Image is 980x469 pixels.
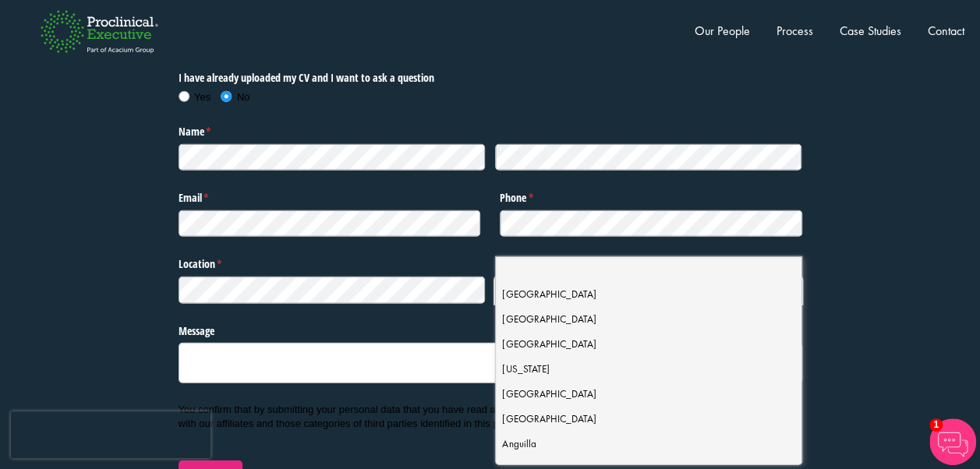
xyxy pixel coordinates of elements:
input: State / Province / Region [179,277,486,303]
legend: Location [179,252,802,272]
span: [GEOGRAPHIC_DATA] [502,386,596,402]
span: [GEOGRAPHIC_DATA] [502,287,596,302]
span: Anguilla [502,436,536,452]
a: Contact [928,23,964,39]
span: Yes [194,91,211,103]
span: [GEOGRAPHIC_DATA] [502,312,596,327]
legend: I have already uploaded my CV and I want to ask a question [179,65,481,86]
label: Phone [500,185,802,206]
span: No [237,91,250,103]
span: [GEOGRAPHIC_DATA] [502,337,596,352]
legend: Name [179,119,802,139]
input: Last [495,144,802,171]
span: [GEOGRAPHIC_DATA] [502,411,596,427]
label: Message [179,318,802,338]
span: 1 [929,418,943,432]
p: You confirm that by submitting your personal data that you have read and understood our . We only... [179,403,802,431]
a: Case Studies [840,23,901,39]
img: Chatbot [929,418,976,465]
iframe: reCAPTCHA [11,411,211,458]
input: First [179,144,486,171]
a: Process [777,23,813,39]
label: Email [179,185,481,206]
a: Our People [695,23,750,39]
span: [US_STATE] [502,361,549,377]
